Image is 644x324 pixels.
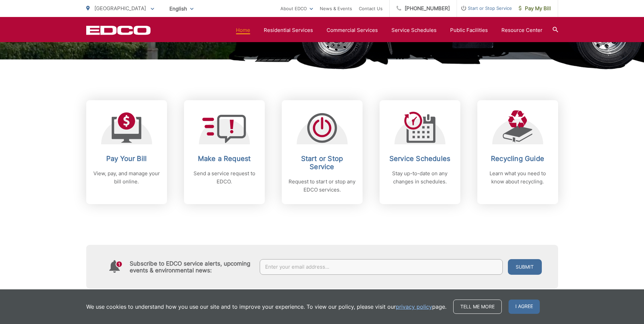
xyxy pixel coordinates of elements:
p: View, pay, and manage your bill online. [93,169,160,186]
a: About EDCO [280,4,313,13]
h2: Recycling Guide [484,155,551,163]
a: Service Schedules Stay up-to-date on any changes in schedules. [380,100,460,204]
span: Pay My Bill [519,4,551,13]
a: Residential Services [264,26,313,34]
span: I agree [509,300,540,314]
h2: Service Schedules [386,155,454,163]
p: Stay up-to-date on any changes in schedules. [386,169,454,186]
p: Send a service request to EDCO. [191,169,258,186]
a: Service Schedules [391,26,437,34]
h2: Pay Your Bill [93,155,160,163]
a: Home [236,26,250,34]
input: Enter your email address... [260,259,503,275]
a: Pay Your Bill View, pay, and manage your bill online. [86,100,167,204]
a: Recycling Guide Learn what you need to know about recycling. [477,100,558,204]
span: [GEOGRAPHIC_DATA] [94,5,146,12]
a: Commercial Services [327,26,378,34]
h2: Make a Request [191,155,258,163]
button: Submit [508,259,542,275]
a: Resource Center [501,26,542,34]
h2: Start or Stop Service [289,155,356,171]
a: Make a Request Send a service request to EDCO. [184,100,265,204]
span: English [164,3,199,15]
a: EDCD logo. Return to the homepage. [86,25,151,35]
p: Request to start or stop any EDCO services. [289,178,356,194]
a: Public Facilities [450,26,488,34]
a: News & Events [320,4,352,13]
a: Tell me more [453,300,502,314]
a: Contact Us [359,4,383,13]
a: privacy policy [396,303,432,311]
p: Learn what you need to know about recycling. [484,169,551,186]
h4: Subscribe to EDCO service alerts, upcoming events & environmental news: [130,260,253,274]
p: We use cookies to understand how you use our site and to improve your experience. To view our pol... [86,303,446,311]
